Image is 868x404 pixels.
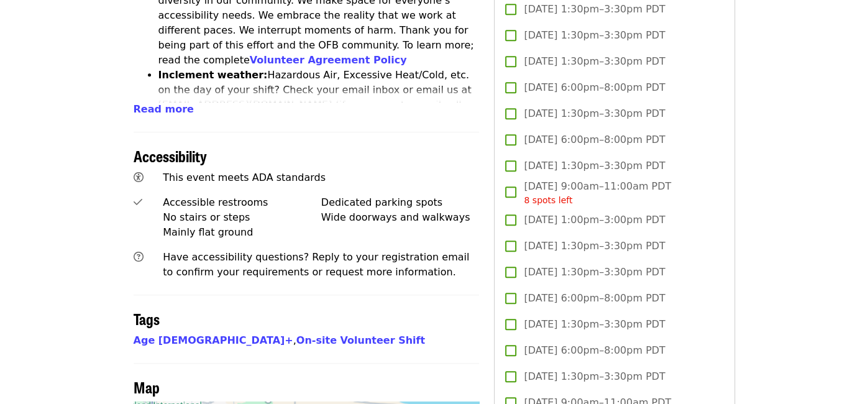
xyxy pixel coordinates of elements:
i: question-circle icon [134,251,144,263]
span: [DATE] 9:00am–11:00am PDT [524,179,671,207]
span: Have accessibility questions? Reply to your registration email to confirm your requirements or re... [163,251,469,278]
span: [DATE] 1:30pm–3:30pm PDT [524,265,665,280]
span: [DATE] 1:30pm–3:30pm PDT [524,2,665,17]
span: [DATE] 1:30pm–3:30pm PDT [524,369,665,384]
button: Read more [134,102,194,117]
span: Tags [134,308,160,329]
a: On-site Volunteer Shift [296,334,425,346]
span: [DATE] 1:30pm–3:30pm PDT [524,106,665,121]
strong: Inclement weather: [158,69,268,81]
i: check icon [134,196,142,208]
div: Mainly flat ground [163,225,321,240]
div: Wide doorways and walkways [321,210,480,225]
span: [DATE] 1:00pm–3:00pm PDT [524,213,665,227]
div: Accessible restrooms [163,195,321,210]
div: Dedicated parking spots [321,195,480,210]
span: Map [134,376,160,398]
span: [DATE] 1:30pm–3:30pm PDT [524,54,665,69]
span: [DATE] 6:00pm–8:00pm PDT [524,132,665,147]
a: Volunteer Agreement Policy [250,54,407,66]
span: [DATE] 6:00pm–8:00pm PDT [524,80,665,95]
span: This event meets ADA standards [163,172,326,183]
span: [DATE] 1:30pm–3:30pm PDT [524,28,665,43]
span: , [134,334,296,346]
i: universal-access icon [134,172,144,183]
span: 8 spots left [524,195,572,205]
span: [DATE] 6:00pm–8:00pm PDT [524,291,665,306]
span: [DATE] 1:30pm–3:30pm PDT [524,239,665,254]
li: Hazardous Air, Excessive Heat/Cold, etc. on the day of your shift? Check your email inbox or emai... [158,68,480,142]
div: No stairs or steps [163,210,321,225]
span: [DATE] 1:30pm–3:30pm PDT [524,317,665,332]
a: Age [DEMOGRAPHIC_DATA]+ [134,334,293,346]
span: [DATE] 1:30pm–3:30pm PDT [524,158,665,173]
span: Accessibility [134,145,207,167]
span: [DATE] 6:00pm–8:00pm PDT [524,343,665,358]
span: Read more [134,103,194,115]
